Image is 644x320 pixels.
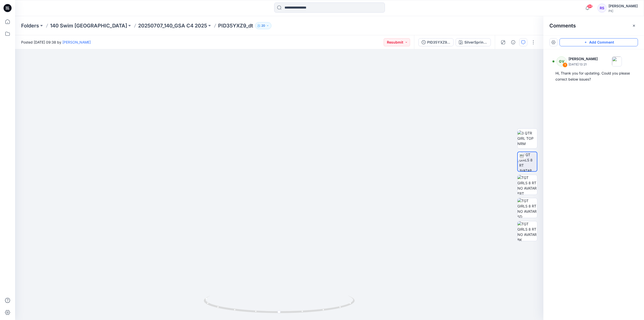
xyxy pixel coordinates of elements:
[549,23,576,29] h2: Comments
[261,23,265,28] p: 20
[255,22,271,29] button: 20
[517,130,537,146] img: 3 QTR GIRL TOP NRM
[21,40,91,45] span: Posted [DATE] 09:38 by
[569,62,598,67] p: [DATE] 13:21
[609,3,638,9] div: [PERSON_NAME]
[562,62,568,67] div: 1
[609,9,638,13] div: PIC
[50,22,127,29] a: 140 Swim [GEOGRAPHIC_DATA]
[597,4,607,13] div: RS
[21,22,39,29] a: Folders
[555,70,632,82] div: Hi, Thank you for updating. Could you please correct below issues?
[418,38,454,46] button: PID35YXZ9_dt_V3
[559,38,638,46] button: Add Comment
[138,22,207,29] a: 20250707_140_GSA C4 2025
[427,40,450,45] div: PID35YXZ9_dt_V3
[218,22,253,29] p: PID35YXZ9_dt
[62,40,91,44] a: [PERSON_NAME]
[517,175,537,195] img: TGT GIRLS 8 RT NO AVATAR FRT
[556,56,567,66] div: GV
[517,198,537,218] img: TGT GIRLS 8 RT NO AVATAR SD
[509,38,517,46] button: Details
[464,40,488,45] div: SilverSprings
[519,152,537,171] img: TGT GIRLS 8 RT AVATAR TT
[517,221,537,241] img: TGT GIRLS 8 RT NO AVATAR BK
[456,38,491,46] button: SilverSprings
[569,56,598,62] p: [PERSON_NAME]
[587,4,593,8] span: 88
